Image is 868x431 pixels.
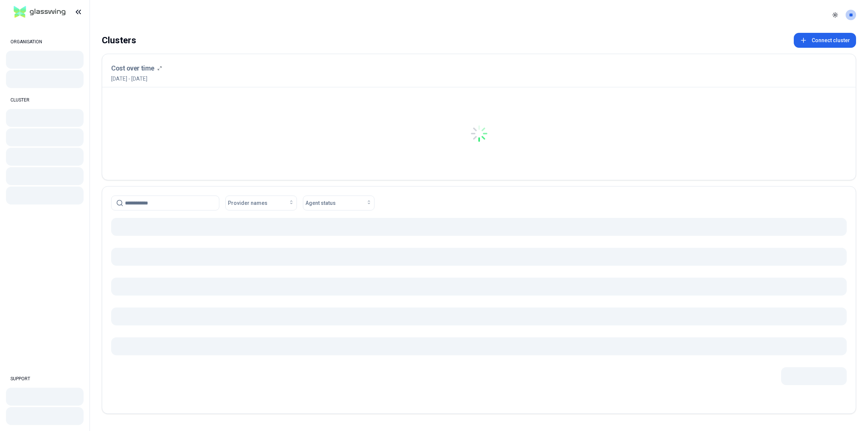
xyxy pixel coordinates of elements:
div: SUPPORT [6,371,84,386]
h3: Cost over time [111,63,154,74]
div: Clusters [102,33,136,48]
button: Provider names [225,196,297,210]
div: CLUSTER [6,93,84,107]
button: Agent status [303,196,375,210]
span: [DATE] - [DATE] [111,75,162,82]
button: Connect cluster [794,33,856,48]
span: Agent status [305,199,336,207]
span: Provider names [228,199,267,207]
div: ORGANISATION [6,34,84,49]
img: GlassWing [11,3,69,21]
